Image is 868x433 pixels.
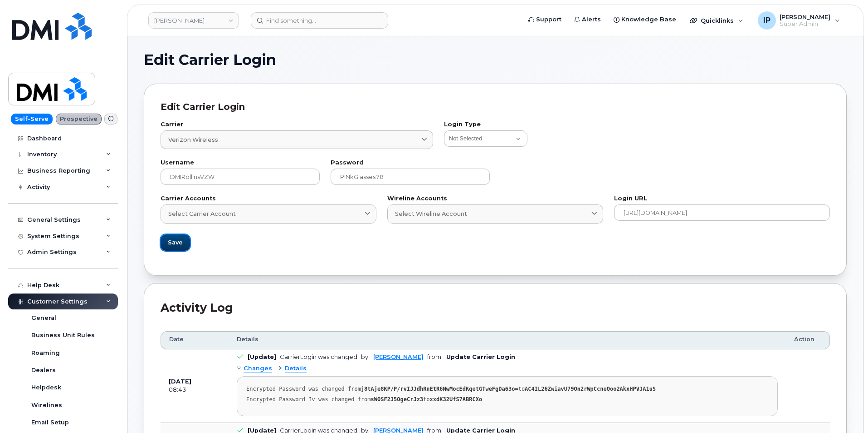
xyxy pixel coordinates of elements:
div: Edit Carrier Login [161,100,830,114]
div: CarrierLogin was changed [280,353,357,360]
span: Select Wireline Account [395,209,467,218]
a: Verizon Wireless [161,130,433,149]
span: from: [427,353,443,360]
th: Action [786,331,830,349]
b: [Update] [248,353,276,360]
div: Activity Log [161,300,830,316]
label: Login URL [614,196,830,202]
span: Verizon Wireless [168,135,218,144]
label: Login Type [444,122,830,128]
span: Date [169,335,184,343]
a: Select Carrier Account [161,204,376,223]
label: Password [331,160,490,166]
span: Changes [244,364,272,373]
span: Details [285,364,307,373]
span: by: [361,353,370,360]
div: Encrypted Password Iv was changed from to [246,396,768,403]
span: Details [237,335,258,343]
span: Select Carrier Account [168,209,236,218]
b: [DATE] [169,378,191,385]
label: Wireline Accounts [387,196,603,202]
div: Encrypted Password was changed from to [246,386,768,393]
label: Carrier [161,122,433,128]
strong: sWOSF2J5OgeCrJz3 [371,396,424,403]
span: Edit Carrier Login [144,53,276,67]
strong: xxdK32UfS7ABRCXo [430,396,483,403]
b: Update Carrier Login [446,353,515,360]
strong: AC4IL26ZwiavU79On2rWpCcneQoo2AkxHPVJA1uS [525,386,656,392]
strong: j8tAje8KP/P/rvIJJdhRnEtR6NwMocEdKqetGTweFgDa63o= [361,386,518,392]
div: 08:43 [169,386,220,394]
a: Select Wireline Account [387,204,603,223]
span: Save [168,238,183,247]
a: [PERSON_NAME] [373,353,424,360]
button: Save [161,234,190,251]
label: Username [161,160,320,166]
label: Carrier Accounts [161,196,376,202]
